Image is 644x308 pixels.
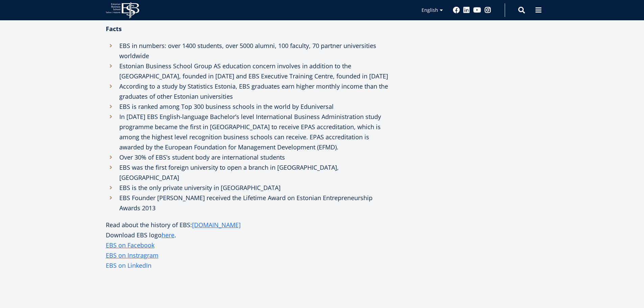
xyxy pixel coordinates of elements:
[463,7,470,14] a: Linkedin
[106,112,390,152] li: In [DATE] EBS English-language Bachelor’s level International Business Administration study progr...
[106,25,122,33] strong: Facts
[106,61,390,81] li: Estonian Business School Group AS education concern involves in addition to the [GEOGRAPHIC_DATA]...
[106,81,390,101] li: According to a study by Statistics Estonia, EBS graduates earn higher monthly income than the gra...
[473,7,481,14] a: Youtube
[106,41,390,61] li: EBS in numbers: over 1400 students, over 5000 alumni, 100 faculty, 70 partner universities worldwide
[106,183,390,193] li: EBS is the only private university in [GEOGRAPHIC_DATA]
[106,250,159,260] a: EBS on Instragram
[106,260,151,270] a: EBS on LinkedIn
[162,230,174,240] a: here
[192,220,241,230] a: [DOMAIN_NAME]
[106,240,154,250] a: EBS on Facebook
[106,101,390,112] li: EBS is ranked among Top 300 business schools in the world by Eduniversal
[106,193,390,213] li: EBS Founder [PERSON_NAME] received the Lifetime Award on Estonian Entrepreneurship Awards 2013
[106,152,390,162] li: Over 30% of EBS’s student body are international students
[106,162,390,183] li: EBS was the first foreign university to open a branch in [GEOGRAPHIC_DATA], [GEOGRAPHIC_DATA]
[484,7,491,14] a: Instagram
[453,7,460,14] a: Facebook
[106,220,390,240] p: Read about the history of EBS: Download EBS logo .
